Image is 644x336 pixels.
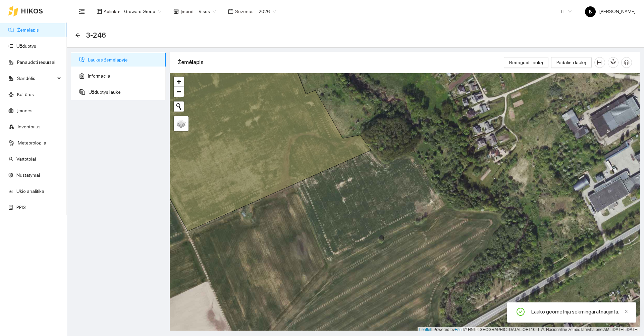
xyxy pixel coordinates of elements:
span: shop [173,9,179,14]
span: Užduotys lauke [89,85,160,99]
button: menu-fold [75,5,89,18]
span: 2026 [259,6,276,16]
a: Zoom out [174,87,184,97]
span: Redaguoti lauką [509,59,543,66]
span: layout [97,9,102,14]
a: Nustatymai [16,172,40,178]
button: Padalinti lauką [551,57,592,68]
span: Aplinka : [104,8,120,15]
a: Ūkio analitika [16,188,44,194]
button: Redaguoti lauką [504,57,548,68]
div: Žemėlapis [178,53,504,72]
a: Esri [455,327,462,332]
span: menu-fold [79,8,85,14]
span: + [177,77,181,86]
span: Visos [199,6,216,16]
a: Žemėlapis [17,27,39,33]
a: Panaudoti resursai [17,59,55,65]
span: column-width [595,60,605,65]
span: Groward Group [124,6,161,16]
a: Layers [174,116,189,131]
span: LT [561,6,572,16]
a: Vartotojai [16,156,36,162]
span: calendar [228,9,233,14]
span: arrow-left [75,33,80,38]
a: Zoom in [174,77,184,87]
a: Leaflet [419,327,431,332]
div: | Powered by © HNIT-[GEOGRAPHIC_DATA]; ORT10LT ©, Nacionalinė žemės tarnyba prie AM, [DATE]-[DATE] [418,327,640,333]
span: Sandėlis [17,72,55,85]
span: [PERSON_NAME] [585,9,636,14]
button: Initiate a new search [174,101,184,112]
span: check-circle [517,308,525,317]
a: Padalinti lauką [551,60,592,65]
span: B [589,6,592,17]
span: close [624,309,629,314]
a: Meteorologija [18,140,46,145]
span: | [463,327,464,332]
span: − [177,87,181,96]
span: Laukas žemėlapyje [88,53,160,67]
span: Padalinti lauką [556,59,586,66]
a: Įmonės [17,108,33,113]
span: 3-246 [86,30,106,41]
span: Sezonas : [235,8,255,15]
div: Atgal [75,33,80,38]
a: Kultūros [17,92,34,97]
a: Inventorius [18,124,41,129]
span: Informacija [88,69,160,83]
span: Įmonė : [180,8,195,15]
div: Lauko geometrija sėkmingai atnaujinta. [531,308,628,316]
a: Užduotys [16,43,36,49]
a: Redaguoti lauką [504,60,548,65]
button: column-width [594,57,605,68]
a: PPIS [16,205,26,210]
